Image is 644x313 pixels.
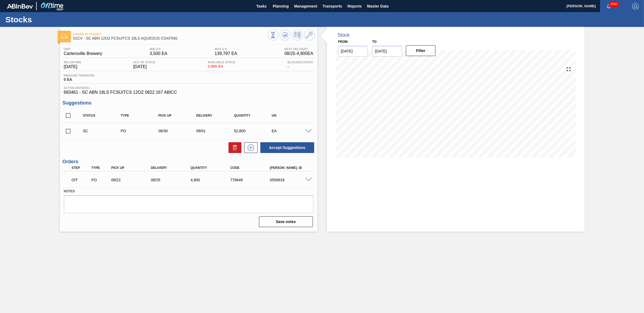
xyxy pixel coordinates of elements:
span: Tasks [255,3,267,9]
span: 2,880 EA [208,64,236,68]
div: 4,800 [189,178,234,182]
span: Next Delivery [285,47,313,51]
div: Purchase order [119,129,162,133]
button: Update Chart [280,30,290,40]
div: - [286,61,315,69]
h1: Stocks [5,16,101,23]
img: Logout [632,3,639,9]
div: [PERSON_NAME]. ID [268,166,313,170]
button: Notifications [600,2,617,10]
span: Planning [273,3,289,9]
span: Out Of Stock [133,61,155,64]
div: Accept Suggestions [258,142,315,154]
span: Cartersville Brewery [64,51,102,56]
label: From [338,40,348,44]
div: Stock [338,32,350,38]
span: MAX S.P. [215,47,237,51]
span: 2593 [609,1,619,7]
span: Available Stock [208,61,236,64]
h3: Orders [63,159,315,165]
div: Suggestion Created [82,129,124,133]
button: Save notes [259,216,313,227]
div: 08/22/2025 [110,178,155,182]
div: Quantity [233,114,275,117]
div: Step [70,166,92,170]
div: UN [270,114,313,117]
div: Pick up [110,166,155,170]
span: 0 EA [64,78,95,82]
input: mm/dd/yyyy [338,46,368,57]
span: 08/25 - 4,800 EA [285,51,313,56]
button: Accept Suggestions [260,142,314,153]
span: Management [294,3,317,9]
h3: Suggestions [63,100,315,106]
div: Delivery [150,166,195,170]
div: Delivery [195,114,238,117]
div: Order in transit [70,174,92,186]
div: Quantity [189,166,234,170]
button: Filter [406,45,436,56]
span: [DATE] [133,64,155,69]
span: Inbound Transfer [64,74,95,77]
img: Ícone [61,34,68,39]
div: Delete Suggestions [226,142,241,153]
input: mm/dd/yyyy [372,46,402,57]
span: Below Min [64,61,81,64]
img: TNhmsLtSVTkK8tSr43FrP2fwEKptu5GPRR3wAAAABJRU5ErkJggg== [7,4,33,9]
span: Active Material [64,86,313,89]
div: Type [119,114,162,117]
div: EA [270,129,313,133]
div: Status [82,114,124,117]
label: Notes [64,187,313,195]
button: Stocks Overview [268,30,278,40]
p: OIT [72,178,90,182]
span: 683461 - SC ABN 18LS FCSUITCS 12OZ 0822 167 ABICC [64,90,313,95]
span: 01CV - SC ABN 12OZ FCSUITCS 18LS AQUEOUS COATING [73,36,268,40]
span: Master Data [367,3,388,9]
span: Order in transit [73,33,268,36]
span: 3,500 EA [150,51,167,56]
span: Blocked Stock [288,61,313,64]
div: 52,800 [233,129,275,133]
div: 0558918 [268,178,313,182]
button: Schedule Inventory [292,30,303,40]
span: Unit [64,47,102,51]
div: Purchase order [90,178,111,182]
div: New suggestion [241,142,258,153]
div: 08/30/2025 [157,129,200,133]
div: Code [229,166,274,170]
button: Go to Master Data / General [304,30,315,40]
span: 139,797 EA [215,51,237,56]
span: Reports [347,3,362,9]
div: 09/01/2025 [195,129,238,133]
label: to [372,40,376,44]
div: Pick up [157,114,200,117]
div: 776649 [229,178,274,182]
span: [DATE] [64,64,81,69]
div: 08/25/2025 [150,178,195,182]
span: MIN S.P. [150,47,167,51]
div: Type [90,166,111,170]
span: Transports [323,3,342,9]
